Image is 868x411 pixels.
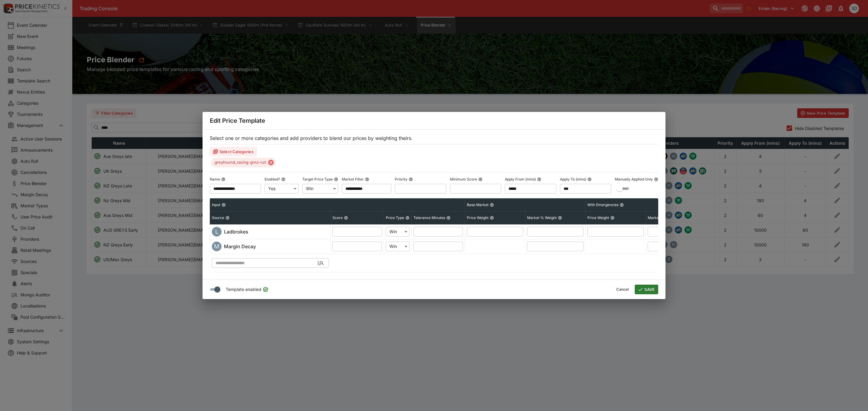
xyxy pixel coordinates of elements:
p: Priority [395,177,407,182]
p: Price Weight [587,215,609,220]
div: Win [386,242,410,251]
button: Market Filter [365,177,369,181]
button: Minimum Score [478,177,483,181]
p: Market % Weight [527,215,557,220]
button: Price Weight [490,216,494,220]
button: Apply From (mins) [537,177,541,181]
div: Edit Price Template [203,112,665,129]
p: Price Type [386,215,404,220]
p: Apply From (mins) [505,177,536,182]
button: Cancel [613,285,632,294]
p: Base Market [467,202,489,207]
table: sticky simple table [210,198,728,272]
p: With Emergencies [587,202,618,207]
button: Tolerance Minutes [446,216,451,220]
div: Win [302,184,338,193]
button: Apply To (mins) [587,177,592,181]
button: Price Weight [610,216,615,220]
p: Name [210,177,220,182]
div: ladbrokes [212,227,222,236]
div: Win [386,227,410,236]
span: greyhound_racing-grnz-nzl [211,159,269,165]
p: Minimum Score [450,177,477,182]
button: Source [225,216,230,220]
button: With Emergencies [620,203,624,207]
button: Select Categories [210,147,257,156]
p: Enabled? [265,177,280,182]
button: Enabled? [281,177,285,181]
button: Name [221,177,225,181]
button: SAVE [635,285,658,294]
button: Score [344,216,348,220]
p: Input [212,202,220,207]
button: Manually Applied Only [654,177,658,181]
button: Base Market [490,203,494,207]
p: Apply To (mins) [560,177,586,182]
button: Price Type [405,216,410,220]
p: Target Price Type [302,177,333,182]
p: Market % Weight [648,215,677,220]
p: Tolerance Minutes [414,215,445,220]
button: Input [222,203,226,207]
button: Target Price Type [334,177,338,181]
p: Market Filter [342,177,364,182]
p: Manually Applied Only [615,177,653,182]
button: Open [315,258,326,268]
h6: Margin Decay [224,243,256,250]
span: Template enabled [226,286,261,293]
span: Select one or more categories and add providers to blend our prices by weighting theirs. [210,135,413,141]
button: Priority [409,177,413,181]
button: Market % Weight [558,216,562,220]
p: Source [212,215,224,220]
div: Yes [265,184,299,193]
div: greyhound_racing-grnz-nzl [211,158,276,167]
p: Score [332,215,343,220]
p: Price Weight [467,215,489,220]
div: margin_decay [212,242,222,251]
h6: Ladbrokes [224,228,248,235]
